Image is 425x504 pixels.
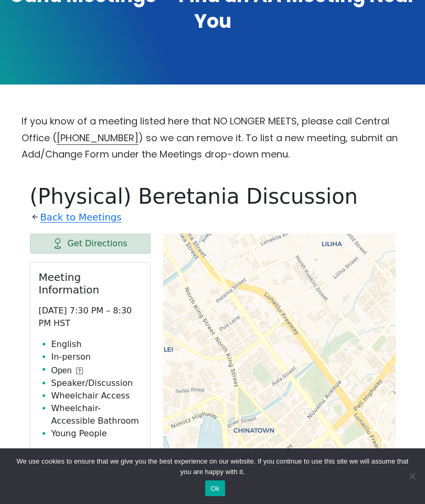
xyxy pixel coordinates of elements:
li: In-person [51,351,142,363]
li: Young People [51,427,142,440]
a: Back to Meetings [40,209,122,226]
button: Open [51,364,83,377]
h1: (Physical) Beretania Discussion [30,184,396,209]
h2: Meeting Information [39,271,142,296]
li: Wheelchair-Accessible Bathroom [51,402,142,427]
a: Get Directions [30,234,151,254]
li: Wheelchair Access [51,390,142,402]
span: No [407,471,417,481]
li: English [51,338,142,351]
span: Open [51,364,72,377]
button: Ok [205,480,225,496]
span: We use cookies to ensure that we give you the best experience on our website. If you continue to ... [16,456,409,477]
p: [DATE] 7:30 PM – 8:30 PM HST [39,304,142,330]
p: If you know of a meeting listed here that NO LONGER MEETS, please call Central Office ( ) so we c... [22,113,404,163]
li: Speaker/Discussion [51,377,142,390]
